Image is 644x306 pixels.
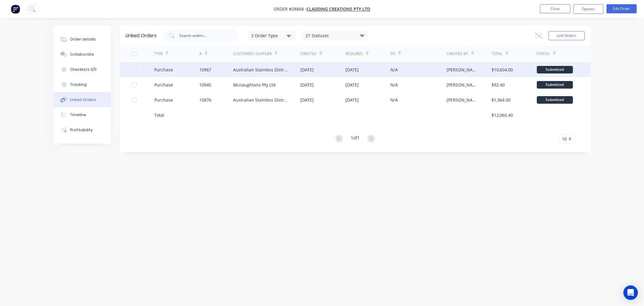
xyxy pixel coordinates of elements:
div: # [199,51,202,57]
div: Australian Stainless Distribution P/L [233,67,289,73]
div: 2 Order Type [251,32,292,39]
div: N/A [390,82,398,88]
div: [PERSON_NAME] [447,82,480,88]
button: 2 Order Type [248,31,296,40]
div: $10,604.00 [492,67,513,73]
button: Checklists 0/0 [53,62,111,77]
div: Purchase [154,97,173,103]
div: Purchase [154,82,173,88]
div: Timeline [70,112,86,118]
div: Open Intercom Messenger [623,285,638,300]
div: $92.40 [492,82,505,88]
div: Mcnaughtans Pty Ltd [233,82,276,88]
div: 21 Statuses [302,32,368,39]
span: Order #28868 - [274,6,307,12]
div: N/A [390,97,398,103]
div: Submitted [537,96,573,104]
div: Total [492,51,503,57]
div: Checklists 0/0 [70,67,97,72]
div: PO [390,51,395,57]
div: [DATE] [345,67,359,73]
div: Order details [70,37,96,42]
div: Total [154,112,164,118]
input: Search orders... [179,33,229,39]
div: N/A [390,67,398,73]
button: Order details [53,32,111,47]
div: Tracking [70,82,87,87]
div: Created [300,51,316,57]
button: Options [573,4,604,14]
div: Submitted [537,81,573,89]
button: Linked Orders [53,92,111,107]
div: [DATE] [300,82,314,88]
div: [DATE] [345,97,359,103]
button: Tracking [53,77,111,92]
div: Linked Orders [70,97,96,103]
span: 10 [562,136,567,142]
button: Edit Order [607,4,637,13]
div: $12,060.40 [492,112,513,118]
button: Timeline [53,107,111,122]
div: [DATE] [300,97,314,103]
div: TYPE [154,51,163,57]
button: Link Orders [549,31,585,40]
div: 1 of 1 [351,135,360,143]
div: [PERSON_NAME] [447,67,480,73]
div: 10967 [199,67,211,73]
button: Close [540,4,570,13]
div: Collaborate [70,52,94,57]
div: Created By [447,51,468,57]
div: Australian Stainless Distribution P/L [233,97,289,103]
div: 10876 [199,97,211,103]
div: $1,364.00 [492,97,511,103]
div: Required [345,51,363,57]
div: Purchase [154,67,173,73]
div: Customer / Supplier [233,51,272,57]
div: 10945 [199,82,211,88]
img: Factory [11,5,20,14]
div: [DATE] [300,67,314,73]
div: [PERSON_NAME] [447,97,480,103]
div: [DATE] [345,82,359,88]
div: Status [537,51,550,57]
button: Profitability [53,122,111,138]
button: Collaborate [53,47,111,62]
a: Cladding Creations Pty Ltd [307,6,370,12]
div: Profitability [70,127,93,133]
div: Linked Orders [126,32,157,39]
div: Submitted [537,66,573,73]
